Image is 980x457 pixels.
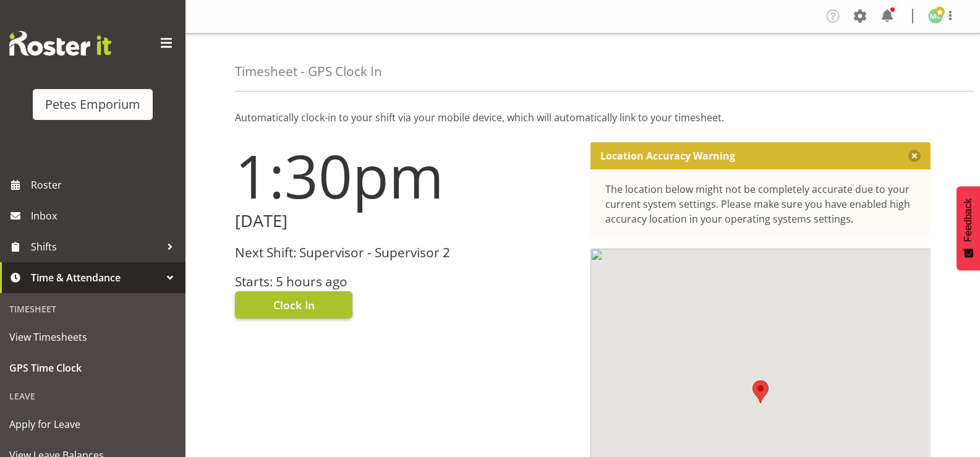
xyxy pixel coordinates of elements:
a: View Timesheets [3,322,182,352]
span: Time & Attendance [31,268,161,287]
span: Shifts [31,237,161,256]
h1: 1:30pm [235,142,576,209]
div: The location below might not be completely accurate due to your current system settings. Please m... [605,182,916,226]
p: Automatically clock-in to your shift via your mobile device, which will automatically link to you... [235,110,931,125]
h4: Timesheet - GPS Clock In [235,64,382,79]
a: Apply for Leave [3,409,182,440]
img: melissa-cowen2635.jpg [928,9,943,23]
a: GPS Time Clock [3,352,182,383]
span: Feedback [963,199,974,242]
div: Leave [3,383,182,409]
span: Roster [31,176,179,194]
button: Clock In [235,291,352,318]
span: Apply for Leave [9,415,176,434]
img: Rosterit website logo [9,31,111,56]
span: Clock In [273,297,315,313]
h3: Starts: 5 hours ago [235,275,576,289]
h3: Next Shift: Supervisor - Supervisor 2 [235,246,576,260]
div: Petes Emporium [45,95,140,114]
span: View Timesheets [9,328,176,346]
span: GPS Time Clock [9,359,176,377]
span: Inbox [31,207,179,225]
div: Timesheet [3,296,182,322]
button: Feedback - Show survey [957,186,980,270]
p: Location Accuracy Warning [600,150,735,162]
h2: [DATE] [235,211,576,231]
button: Close message [908,150,921,162]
